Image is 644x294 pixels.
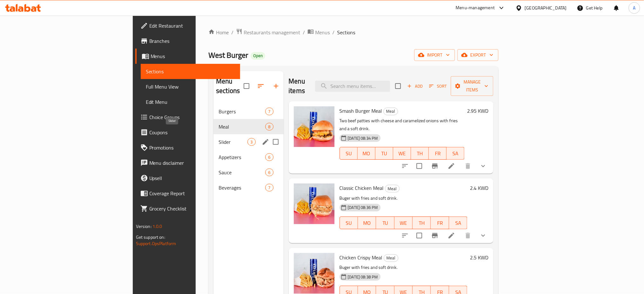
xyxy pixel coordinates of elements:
button: WE [395,217,413,229]
span: Full Menu View [146,83,235,90]
span: Menus [151,52,235,60]
span: Meal [385,185,399,192]
div: items [265,108,273,115]
span: 6 [266,154,273,160]
a: Coverage Report [135,186,241,201]
span: Restaurants management [244,29,300,36]
span: WE [397,218,410,228]
span: Grocery Checklist [149,205,235,212]
span: Meal [384,254,398,262]
div: items [265,123,273,130]
span: Appetizers [219,153,265,161]
svg: Show Choices [479,232,487,239]
span: Add [406,83,424,90]
span: 6 [266,170,273,176]
a: Menus [135,49,241,64]
span: Classic Chicken Meal [340,183,384,193]
button: MO [358,147,376,160]
span: MO [360,149,373,158]
span: Version: [136,222,152,231]
p: Buger with fries and soft drink. [340,264,468,271]
span: Menus [315,29,330,36]
a: Full Menu View [141,79,241,94]
div: Meal8 [214,119,283,134]
span: SA [449,149,462,158]
div: Open [251,52,265,60]
a: Choice Groups [135,110,241,125]
button: Sort [428,81,448,91]
img: Smash Burger Meal [294,106,335,147]
span: Select section [391,79,405,93]
svg: Show Choices [479,162,487,170]
button: MO [358,217,376,229]
a: Upsell [135,170,241,186]
span: Choice Groups [149,113,235,121]
p: Two beef patties with cheese and caramelized onions with fries and a soft drink. [340,117,465,133]
a: Sections [141,64,241,79]
button: show more [476,228,491,243]
li: / [303,29,305,36]
span: Smash Burger Meal [340,106,382,116]
span: MO [361,218,374,228]
span: import [419,51,450,59]
a: Branches [135,33,241,49]
span: 7 [266,185,273,191]
button: delete [460,158,476,174]
span: Beverages [219,184,265,191]
button: TU [376,217,394,229]
span: Select all sections [240,79,253,93]
span: Manage items [456,78,488,94]
div: items [247,138,255,146]
span: Meal [384,108,398,115]
div: [GEOGRAPHIC_DATA] [525,4,567,11]
h6: 2.95 KWD [467,106,488,115]
span: Slider [219,138,247,146]
button: SA [449,217,467,229]
a: Menu disclaimer [135,155,241,170]
button: export [458,49,498,61]
p: Buger with fries and soft drink. [340,194,468,202]
span: 8 [266,124,273,130]
button: SU [340,147,358,160]
button: FR [429,147,447,160]
button: Branch-specific-item [427,228,443,243]
a: Edit Menu [141,94,241,110]
a: Support.OpsPlatform [136,239,176,248]
span: Sort sections [253,78,268,94]
button: TH [413,217,431,229]
h6: 2.4 KWD [470,184,488,192]
a: Grocery Checklist [135,201,241,216]
span: TU [378,149,391,158]
button: show more [476,158,491,174]
button: WE [393,147,411,160]
span: Branches [149,37,235,45]
a: Edit Restaurant [135,18,241,33]
a: Promotions [135,140,241,155]
button: Add [405,81,425,91]
div: items [265,184,273,191]
span: TH [414,149,426,158]
span: Burgers [219,108,265,115]
span: Edit Restaurant [149,22,235,30]
button: sort-choices [397,158,413,174]
span: 1.0.0 [153,222,162,231]
span: [DATE] 08:38 PM [345,274,381,280]
div: Beverages7 [214,180,283,195]
span: Sauce [219,169,265,176]
span: SU [342,149,355,158]
div: items [265,169,273,176]
span: SA [452,218,465,228]
div: Meal [219,123,265,130]
span: Add item [405,81,425,91]
button: Add section [268,78,284,94]
img: Classic Chicken Meal [294,184,335,224]
span: Select to update [413,229,426,242]
button: TH [411,147,429,160]
span: Sections [337,29,355,36]
div: Meal [385,185,400,192]
span: Sort items [425,81,451,91]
